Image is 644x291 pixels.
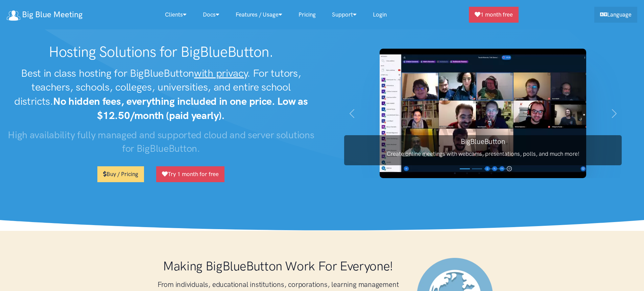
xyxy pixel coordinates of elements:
p: Create online meetings with webcams, presentations, polls, and much more! [344,149,622,159]
a: Buy / Pricing [97,166,144,182]
a: Pricing [290,7,324,22]
img: BigBlueButton screenshot [380,49,586,178]
h2: Best in class hosting for BigBlueButton . For tutors, teachers, schools, colleges, universities, ... [7,66,315,123]
a: Login [365,7,395,22]
strong: No hidden fees, everything included in one price. Low as $12.50/month (paid yearly). [53,95,308,122]
a: Support [324,7,365,22]
a: Clients [157,7,195,22]
a: Big Blue Meeting [7,7,82,22]
a: 1 month free [469,7,519,23]
a: Language [594,7,637,23]
a: Docs [195,7,228,22]
a: Try 1 month for free [156,166,224,182]
h1: Making BigBlueButton Work For Everyone! [153,258,403,274]
a: Features / Usage [228,7,290,22]
u: with privacy [194,67,247,79]
h3: BigBlueButton [344,137,622,146]
img: logo [7,10,20,21]
h3: High availability fully managed and supported cloud and server solutions for BigBlueButton. [7,128,315,155]
h1: Hosting Solutions for BigBlueButton. [7,43,315,61]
